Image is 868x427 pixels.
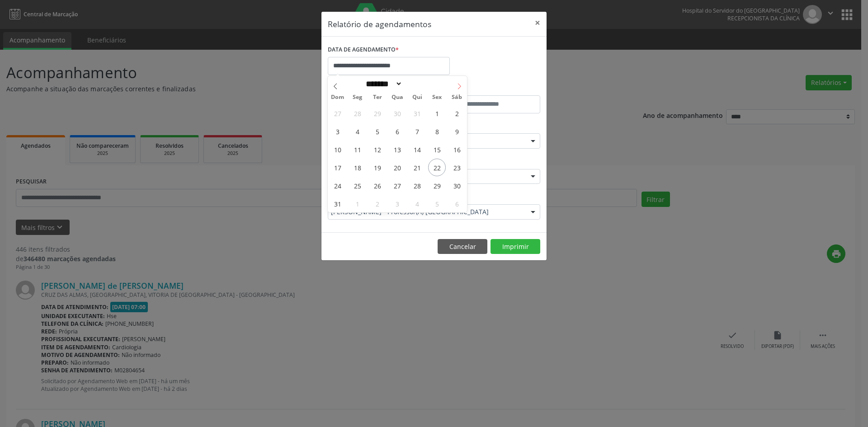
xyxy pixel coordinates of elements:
span: Agosto 24, 2025 [329,177,346,194]
label: ATÉ [436,81,540,95]
span: Agosto 10, 2025 [329,141,346,158]
span: Julho 27, 2025 [329,104,346,122]
span: Agosto 6, 2025 [388,122,406,140]
span: Agosto 11, 2025 [349,141,366,158]
span: Agosto 25, 2025 [349,177,366,194]
button: Close [528,12,547,34]
span: Dom [328,94,348,100]
span: Agosto 28, 2025 [408,177,426,194]
span: Julho 28, 2025 [349,104,366,122]
span: Agosto 30, 2025 [448,177,466,194]
span: Agosto 9, 2025 [448,122,466,140]
h5: Relatório de agendamentos [328,18,431,30]
span: Agosto 16, 2025 [448,141,466,158]
span: Agosto 8, 2025 [428,122,446,140]
span: Agosto 12, 2025 [368,141,386,158]
label: DATA DE AGENDAMENTO [328,43,399,57]
span: Agosto 20, 2025 [388,159,406,176]
span: Agosto 19, 2025 [368,159,386,176]
span: Agosto 5, 2025 [368,122,386,140]
span: Agosto 31, 2025 [329,195,346,212]
span: Ter [368,94,387,100]
span: Agosto 22, 2025 [428,159,446,176]
span: Agosto 14, 2025 [408,141,426,158]
span: Agosto 1, 2025 [428,104,446,122]
span: Agosto 26, 2025 [368,177,386,194]
span: Agosto 18, 2025 [349,159,366,176]
span: Agosto 27, 2025 [388,177,406,194]
span: Agosto 7, 2025 [408,122,426,140]
input: Year [402,79,432,89]
span: Sex [427,94,447,100]
span: Agosto 17, 2025 [329,159,346,176]
span: Qua [387,94,407,100]
span: Qui [407,94,427,100]
span: Sáb [447,94,467,100]
span: Setembro 2, 2025 [368,195,386,212]
span: Agosto 23, 2025 [448,159,466,176]
span: Setembro 3, 2025 [388,195,406,212]
span: Agosto 3, 2025 [329,122,346,140]
span: Agosto 21, 2025 [408,159,426,176]
select: Month [363,79,402,89]
span: Agosto 29, 2025 [428,177,446,194]
span: Setembro 6, 2025 [448,195,466,212]
span: Agosto 4, 2025 [349,122,366,140]
span: Agosto 15, 2025 [428,141,446,158]
button: Cancelar [438,239,487,254]
span: Agosto 2, 2025 [448,104,466,122]
span: Setembro 4, 2025 [408,195,426,212]
span: Setembro 5, 2025 [428,195,446,212]
button: Imprimir [491,239,540,254]
span: Setembro 1, 2025 [349,195,366,212]
span: Agosto 13, 2025 [388,141,406,158]
span: Seg [348,94,368,100]
span: Julho 31, 2025 [408,104,426,122]
span: Julho 30, 2025 [388,104,406,122]
span: Julho 29, 2025 [368,104,386,122]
